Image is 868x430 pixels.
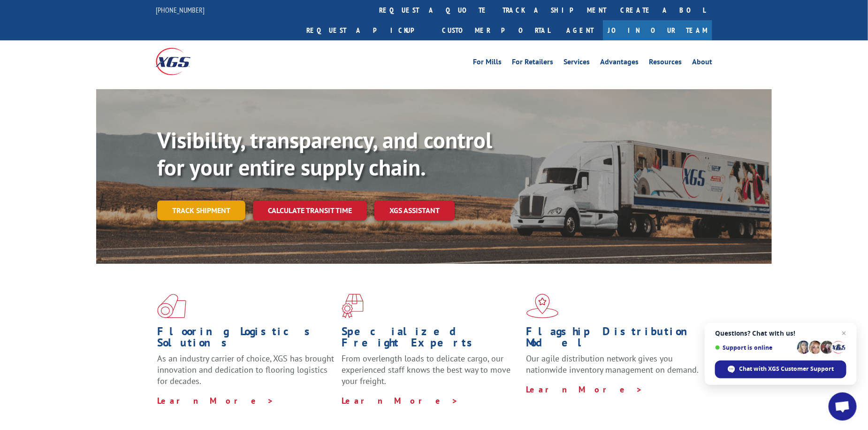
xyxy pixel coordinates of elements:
a: Resources [649,58,682,69]
div: Chat with XGS Customer Support [715,361,846,378]
a: Advantages [600,58,639,69]
a: Request a pickup [299,20,435,40]
img: xgs-icon-focused-on-flooring-red [342,294,364,318]
p: From overlength loads to delicate cargo, our experienced staff knows the best way to move your fr... [342,353,519,395]
span: Support is online [715,344,794,351]
a: XGS ASSISTANT [374,200,455,221]
h1: Flagship Distribution Model [526,326,704,353]
img: xgs-icon-flagship-distribution-model-red [526,294,559,318]
a: Learn More > [157,395,274,406]
h1: Specialized Freight Experts [342,326,519,353]
a: [PHONE_NUMBER] [156,5,205,15]
a: Services [563,58,590,69]
a: Learn More > [342,395,458,406]
a: Learn More > [526,384,643,395]
a: Customer Portal [435,20,557,40]
div: Open chat [829,392,857,421]
b: Visibility, transparency, and control for your entire supply chain. [157,125,492,182]
h1: Flooring Logistics Solutions [157,326,335,353]
span: Chat with XGS Customer Support [739,365,834,373]
span: Our agile distribution network gives you nationwide inventory management on demand. [526,353,699,375]
a: Track shipment [157,200,245,220]
a: For Mills [473,58,502,69]
a: About [692,58,712,69]
span: Close chat [838,328,850,339]
span: Questions? Chat with us! [715,330,846,337]
a: Agent [557,20,603,40]
a: Calculate transit time [253,200,367,221]
img: xgs-icon-total-supply-chain-intelligence-red [157,294,186,318]
span: As an industry carrier of choice, XGS has brought innovation and dedication to flooring logistics... [157,353,334,386]
a: For Retailers [512,58,553,69]
a: Join Our Team [603,20,712,40]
